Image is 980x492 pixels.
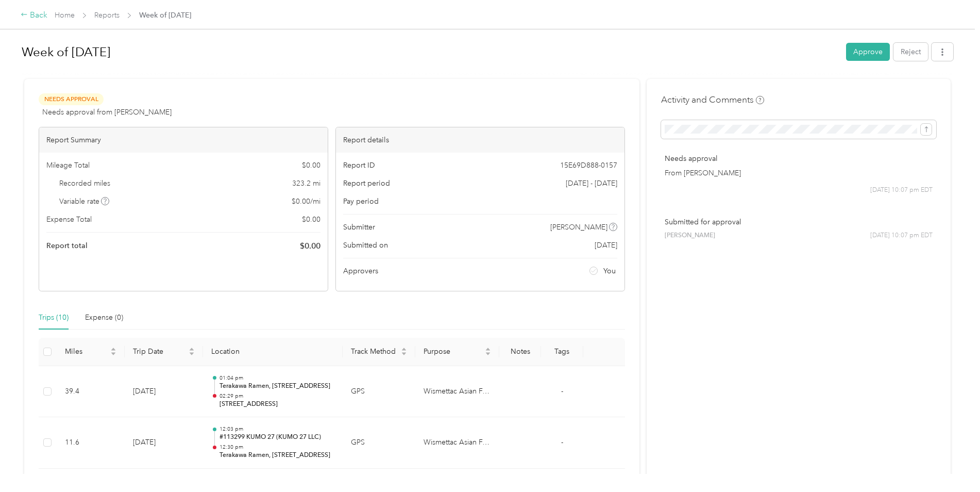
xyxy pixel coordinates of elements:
[499,338,541,366] th: Notes
[59,196,110,207] span: Variable rate
[343,266,378,276] span: Approvers
[55,11,75,20] a: Home
[219,374,334,382] p: 01:04 pm
[566,178,617,189] span: [DATE] - [DATE]
[922,434,980,492] iframe: Everlance-gr Chat Button Frame
[561,387,563,396] span: -
[665,168,933,178] p: From [PERSON_NAME]
[125,417,203,469] td: [DATE]
[46,160,90,171] span: Mileage Total
[110,351,116,357] span: caret-down
[665,153,933,164] p: Needs approval
[415,366,499,418] td: Wismettac Asian Foods
[300,240,320,252] span: $ 0.00
[292,178,320,189] span: 323.2 mi
[22,40,839,64] h1: Week of August 25 2025
[485,351,491,357] span: caret-down
[219,400,334,409] p: [STREET_ADDRESS]
[57,417,125,469] td: 11.6
[302,214,320,225] span: $ 0.00
[401,346,407,352] span: caret-up
[219,392,334,400] p: 02:29 pm
[57,366,125,418] td: 39.4
[39,312,69,323] div: Trips (10)
[39,127,328,153] div: Report Summary
[42,107,172,118] span: Needs approval from [PERSON_NAME]
[219,425,334,433] p: 12:03 pm
[85,312,123,323] div: Expense (0)
[595,240,617,251] span: [DATE]
[219,433,334,442] p: #113299 KUMO 27 (KUMO 27 LLC)
[351,347,399,356] span: Track Method
[46,214,92,225] span: Expense Total
[893,43,928,61] button: Reject
[125,338,203,366] th: Trip Date
[415,338,499,366] th: Purpose
[343,366,415,418] td: GPS
[846,43,890,61] button: Approve
[65,347,108,356] span: Miles
[219,451,334,460] p: Terakawa Ramen, [STREET_ADDRESS]
[401,351,407,357] span: caret-down
[343,160,375,171] span: Report ID
[336,127,624,153] div: Report details
[343,178,390,189] span: Report period
[110,346,116,352] span: caret-up
[219,382,334,391] p: Terakawa Ramen, [STREET_ADDRESS]
[870,231,933,240] span: [DATE] 10:07 pm EDT
[424,347,483,356] span: Purpose
[560,160,617,171] span: 15E69D888-0157
[665,231,715,240] span: [PERSON_NAME]
[59,178,110,189] span: Recorded miles
[57,338,125,366] th: Miles
[125,366,203,418] td: [DATE]
[661,93,764,106] h4: Activity and Comments
[550,222,607,233] span: [PERSON_NAME]
[485,346,491,352] span: caret-up
[343,222,375,233] span: Submitter
[21,9,47,22] div: Back
[219,444,334,451] p: 12:30 pm
[94,11,120,20] a: Reports
[561,438,563,447] span: -
[189,346,195,352] span: caret-up
[46,240,88,251] span: Report total
[343,196,379,207] span: Pay period
[39,93,104,105] span: Needs Approval
[541,338,583,366] th: Tags
[870,186,933,195] span: [DATE] 10:07 pm EDT
[603,266,616,276] span: You
[343,240,388,251] span: Submitted on
[133,347,187,356] span: Trip Date
[292,196,320,207] span: $ 0.00 / mi
[302,160,320,171] span: $ 0.00
[203,338,343,366] th: Location
[343,417,415,469] td: GPS
[415,417,499,469] td: Wismettac Asian Foods
[665,217,933,227] p: Submitted for approval
[343,338,415,366] th: Track Method
[139,10,191,21] span: Week of [DATE]
[189,351,195,357] span: caret-down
